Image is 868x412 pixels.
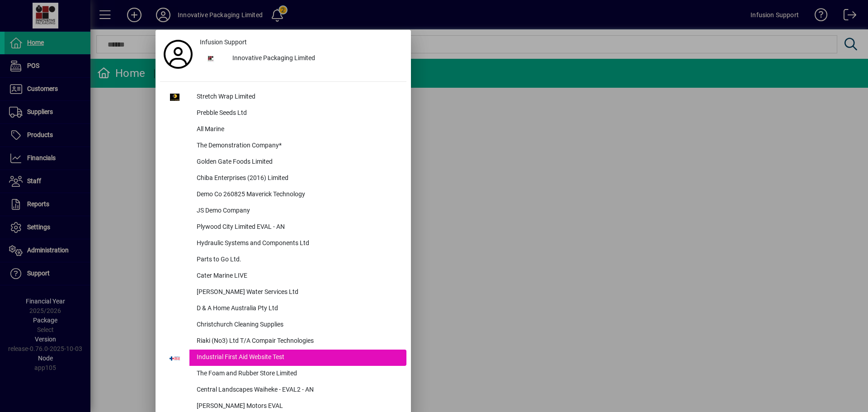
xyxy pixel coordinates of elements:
[189,301,406,317] div: D & A Home Australia Pty Ltd
[189,105,406,122] div: Prebble Seeds Ltd
[189,187,406,203] div: Demo Co 260825 Maverick Technology
[160,252,406,268] button: Parts to Go Ltd.
[189,170,406,187] div: Chiba Enterprises (2016) Limited
[189,138,406,154] div: The Demonstration Company*
[160,333,406,350] button: Riaki (No3) Ltd T/A Compair Technologies
[160,46,196,62] a: Profile
[160,301,406,317] button: D & A Home Australia Pty Ltd
[160,105,406,122] button: Prebble Seeds Ltd
[189,366,406,382] div: The Foam and Rubber Store Limited
[160,89,406,105] button: Stretch Wrap Limited
[189,122,406,138] div: All Marine
[160,187,406,203] button: Demo Co 260825 Maverick Technology
[189,350,406,366] div: Industrial First Aid Website Test
[160,170,406,187] button: Chiba Enterprises (2016) Limited
[160,236,406,252] button: Hydraulic Systems and Components Ltd
[189,203,406,219] div: JS Demo Company
[189,268,406,284] div: Cater Marine LIVE
[160,268,406,284] button: Cater Marine LIVE
[160,154,406,170] button: Golden Gate Foods Limited
[189,236,406,252] div: Hydraulic Systems and Components Ltd
[189,252,406,268] div: Parts to Go Ltd.
[160,317,406,333] button: Christchurch Cleaning Supplies
[196,51,406,67] button: Innovative Packaging Limited
[196,34,406,51] a: Infusion Support
[160,366,406,382] button: The Foam and Rubber Store Limited
[160,219,406,236] button: Plywood City Limited EVAL - AN
[160,203,406,219] button: JS Demo Company
[189,382,406,398] div: Central Landscapes Waiheke - EVAL2 - AN
[189,284,406,301] div: [PERSON_NAME] Water Services Ltd
[189,317,406,333] div: Christchurch Cleaning Supplies
[160,122,406,138] button: All Marine
[160,138,406,154] button: The Demonstration Company*
[160,350,406,366] button: Industrial First Aid Website Test
[160,382,406,398] button: Central Landscapes Waiheke - EVAL2 - AN
[200,38,247,47] span: Infusion Support
[160,284,406,301] button: [PERSON_NAME] Water Services Ltd
[189,219,406,236] div: Plywood City Limited EVAL - AN
[189,333,406,350] div: Riaki (No3) Ltd T/A Compair Technologies
[225,51,406,67] div: Innovative Packaging Limited
[189,89,406,105] div: Stretch Wrap Limited
[189,154,406,170] div: Golden Gate Foods Limited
